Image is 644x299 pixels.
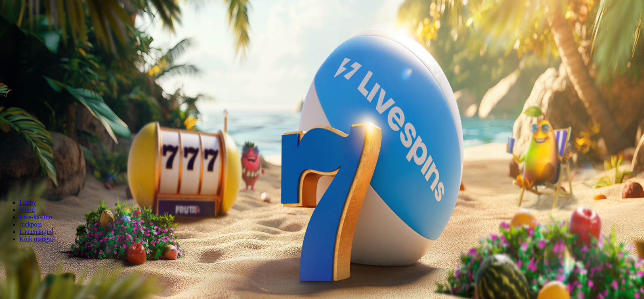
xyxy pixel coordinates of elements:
[19,221,42,228] a: Jackpots
[19,206,35,213] a: Slotid
[19,199,36,206] a: Lobby
[3,185,641,243] nav: Lobby
[19,228,53,235] a: Lauamängud
[19,214,52,221] a: Live-kasiino
[3,185,641,258] header: Lobby
[19,235,55,242] a: Kõik mängud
